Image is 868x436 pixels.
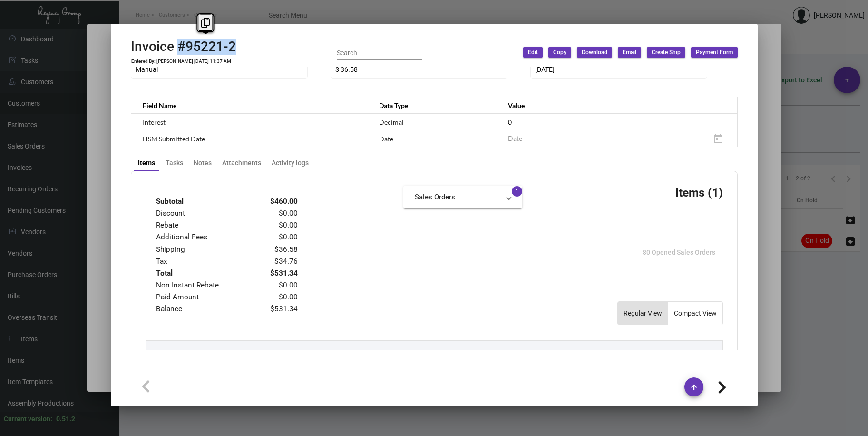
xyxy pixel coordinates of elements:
[156,196,254,208] td: Subtotal
[156,231,254,243] td: Additional Fees
[577,47,612,58] button: Download
[156,291,254,303] td: Paid Amount
[56,414,75,424] div: 0.51.2
[618,47,641,58] button: Email
[254,196,298,208] td: $460.00
[254,291,298,303] td: $0.00
[498,97,737,114] th: Value
[222,158,261,168] div: Attachments
[548,47,571,58] button: Copy
[138,158,155,168] div: Items
[254,231,298,243] td: $0.00
[379,135,393,143] span: Date
[156,256,254,268] td: Tax
[379,118,404,126] span: Decimal
[136,66,158,73] span: Manual
[156,59,232,64] td: [PERSON_NAME] [DATE] 11:37 AM
[618,302,668,325] button: Regular View
[156,303,254,315] td: Balance
[254,208,298,219] td: $0.00
[254,244,298,256] td: $36.58
[370,97,498,114] th: Data Type
[675,186,723,199] h3: Items (1)
[254,219,298,231] td: $0.00
[508,133,710,143] input: Date
[711,131,726,146] button: Open calendar
[696,49,733,57] span: Payment Form
[691,47,738,58] button: Payment Form
[156,268,254,279] td: Total
[131,39,236,55] h2: Invoice #95221-2
[131,59,156,64] td: Entered By:
[553,49,566,57] span: Copy
[254,303,298,315] td: $531.34
[403,186,522,208] mat-expansion-panel-header: Sales Orders
[643,248,715,256] span: 80 Opened Sales Orders
[4,414,52,424] div: Current version:
[254,256,298,268] td: $34.76
[254,279,298,291] td: $0.00
[582,49,607,57] span: Download
[647,47,685,58] button: Create Ship
[156,208,254,219] td: Discount
[201,18,210,28] i: Copy
[156,219,254,231] td: Rebate
[156,244,254,256] td: Shipping
[143,135,205,143] span: HSM Submitted Date
[272,158,309,168] div: Activity logs
[254,268,298,279] td: $531.34
[415,192,499,203] mat-panel-title: Sales Orders
[635,244,723,261] button: 80 Opened Sales Orders
[194,158,212,168] div: Notes
[652,49,681,57] span: Create Ship
[166,158,183,168] div: Tasks
[523,47,543,58] button: Edit
[528,49,538,57] span: Edit
[156,279,254,291] td: Non Instant Rebate
[668,302,722,325] button: Compact View
[623,49,636,57] span: Email
[143,118,166,126] span: Interest
[131,97,370,114] th: Field Name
